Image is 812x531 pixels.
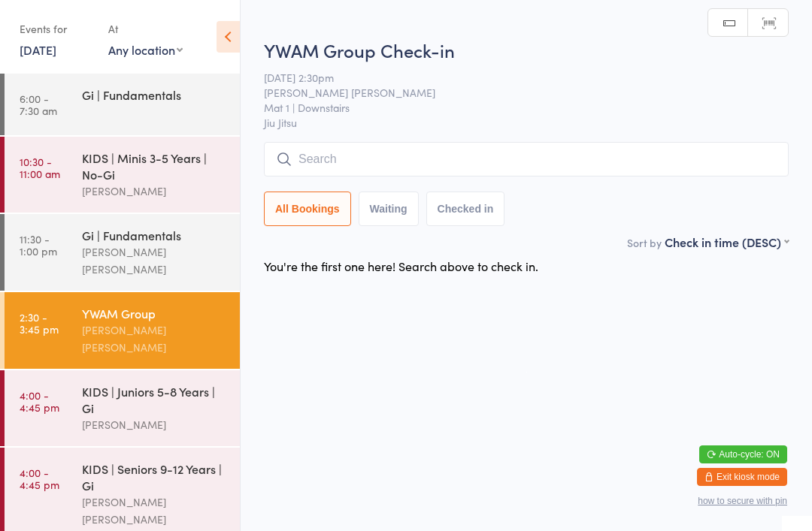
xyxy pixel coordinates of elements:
[359,192,419,226] button: Waiting
[697,468,787,486] button: Exit kiosk mode
[82,460,227,493] div: KIDS | Seniors 9-12 Years | Gi
[5,214,240,291] a: 11:30 -1:00 pmGi | Fundamentals[PERSON_NAME] [PERSON_NAME]
[5,137,240,213] a: 10:30 -11:00 amKIDS | Minis 3-5 Years | No-Gi[PERSON_NAME]
[82,416,227,433] div: [PERSON_NAME]
[698,496,787,506] button: how to secure with pin
[20,17,93,41] div: Events for
[5,370,240,446] a: 4:00 -4:45 pmKIDS | Juniors 5-8 Years | Gi[PERSON_NAME]
[426,192,505,226] button: Checked in
[264,38,789,62] h2: YWAM Group Check-in
[699,445,787,463] button: Auto-cycle: ON
[82,149,227,183] div: KIDS | Minis 3-5 Years | No-Gi
[82,227,227,243] div: Gi | Fundamentals
[82,305,227,321] div: YWAM Group
[82,383,227,416] div: KIDS | Juniors 5-8 Years | Gi
[82,243,227,278] div: [PERSON_NAME] [PERSON_NAME]
[82,321,227,356] div: [PERSON_NAME] [PERSON_NAME]
[82,183,227,200] div: [PERSON_NAME]
[5,292,240,369] a: 2:30 -3:45 pmYWAM Group[PERSON_NAME] [PERSON_NAME]
[82,493,227,528] div: [PERSON_NAME] [PERSON_NAME]
[108,17,183,41] div: At
[20,92,57,116] time: 6:00 - 7:30 am
[20,389,59,413] time: 4:00 - 4:45 pm
[20,311,59,335] time: 2:30 - 3:45 pm
[82,86,227,103] div: Gi | Fundamentals
[108,41,183,58] div: Any location
[264,85,765,100] span: [PERSON_NAME] [PERSON_NAME]
[264,192,351,226] button: All Bookings
[20,233,57,257] time: 11:30 - 1:00 pm
[264,70,765,85] span: [DATE] 2:30pm
[5,74,240,135] a: 6:00 -7:30 amGi | Fundamentals
[264,142,789,176] input: Search
[264,258,538,274] div: You're the first one here! Search above to check in.
[264,115,789,130] span: Jiu Jitsu
[20,466,59,490] time: 4:00 - 4:45 pm
[20,155,60,180] time: 10:30 - 11:00 am
[665,234,789,250] div: Check in time (DESC)
[264,100,765,115] span: Mat 1 | Downstairs
[20,41,56,58] a: [DATE]
[627,235,662,250] label: Sort by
